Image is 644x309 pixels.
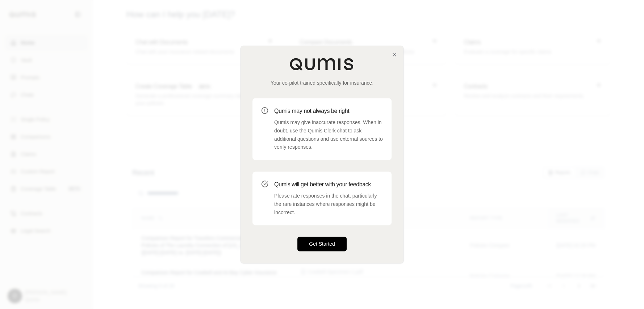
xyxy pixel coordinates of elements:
[274,107,383,115] h3: Qumis may not always be right
[297,237,347,251] button: Get Started
[252,79,392,86] p: Your co-pilot trained specifically for insurance.
[274,118,383,151] p: Qumis may give inaccurate responses. When in doubt, use the Qumis Clerk chat to ask additional qu...
[289,58,355,71] img: Qumis Logo
[274,192,383,216] p: Please rate responses in the chat, particularly the rare instances where responses might be incor...
[274,180,383,189] h3: Qumis will get better with your feedback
